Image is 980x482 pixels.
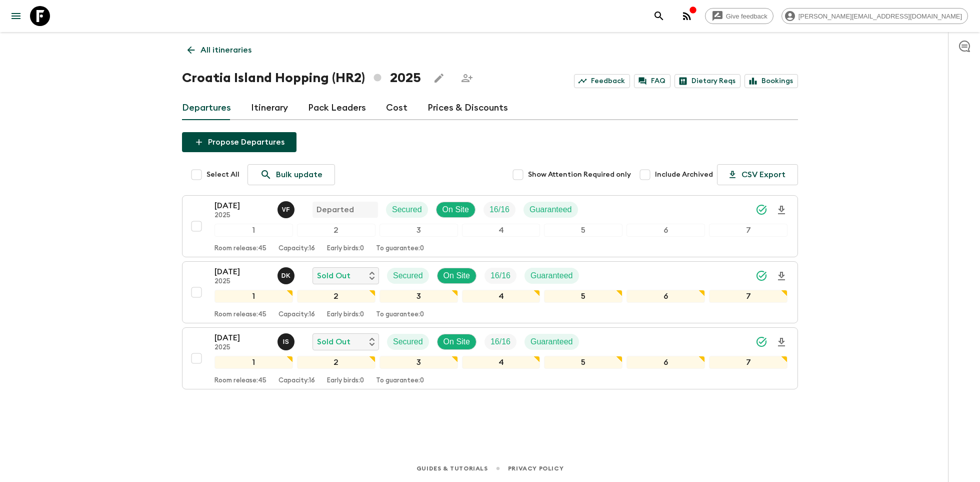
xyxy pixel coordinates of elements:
svg: Synced Successfully [755,270,767,282]
p: Secured [393,336,423,348]
span: [PERSON_NAME][EMAIL_ADDRESS][DOMAIN_NAME] [793,13,967,20]
svg: Download Onboarding [775,336,787,348]
p: To guarantee: 0 [376,245,424,253]
span: Dario Kota [277,270,296,278]
div: 7 [709,356,787,369]
p: Bulk update [276,169,322,181]
div: 3 [379,356,458,369]
span: Include Archived [655,170,713,180]
p: On Site [443,270,470,282]
a: All itineraries [182,40,257,60]
a: Guides & Tutorials [416,463,488,474]
button: DK [277,267,296,284]
p: Room release: 45 [214,245,266,253]
p: I S [283,338,289,346]
svg: Synced Successfully [755,336,767,348]
span: Vedran Forko [277,204,296,212]
p: Secured [392,204,422,216]
a: Dietary Reqs [674,74,740,88]
a: Departures [182,96,231,120]
div: 3 [379,224,458,237]
button: [DATE]2025Ivan StojanovićSold OutSecuredOn SiteTrip FillGuaranteed1234567Room release:45Capacity:... [182,327,798,389]
p: To guarantee: 0 [376,377,424,385]
svg: Download Onboarding [775,204,787,216]
p: Capacity: 16 [278,245,315,253]
h1: Croatia Island Hopping (HR2) 2025 [182,68,421,88]
div: 4 [462,224,540,237]
div: 6 [626,356,705,369]
div: [PERSON_NAME][EMAIL_ADDRESS][DOMAIN_NAME] [781,8,968,24]
span: Give feedback [720,13,773,20]
a: Prices & Discounts [427,96,508,120]
p: [DATE] [214,266,269,278]
div: Secured [386,202,428,218]
p: To guarantee: 0 [376,311,424,319]
p: 16 / 16 [489,204,509,216]
a: Itinerary [251,96,288,120]
p: Sold Out [317,270,350,282]
div: 7 [709,224,787,237]
p: Guaranteed [530,336,573,348]
div: 6 [626,290,705,303]
span: Ivan Stojanović [277,336,296,344]
span: Select All [206,170,239,180]
div: 2 [297,290,375,303]
svg: Download Onboarding [775,270,787,282]
button: Propose Departures [182,132,296,152]
div: 1 [214,224,293,237]
p: Early birds: 0 [327,311,364,319]
p: All itineraries [200,44,251,56]
p: Guaranteed [529,204,572,216]
div: 5 [544,224,622,237]
p: Room release: 45 [214,311,266,319]
p: On Site [442,204,469,216]
p: 2025 [214,278,269,286]
p: Room release: 45 [214,377,266,385]
div: Trip Fill [484,268,516,284]
button: Edit this itinerary [429,68,449,88]
p: 2025 [214,212,269,220]
button: IS [277,333,296,350]
p: D K [281,272,291,280]
button: [DATE]2025Vedran ForkoDepartedSecuredOn SiteTrip FillGuaranteed1234567Room release:45Capacity:16E... [182,195,798,257]
p: 16 / 16 [490,336,510,348]
button: search adventures [649,6,669,26]
p: 2025 [214,344,269,352]
a: Bookings [744,74,798,88]
div: 1 [214,356,293,369]
div: Secured [387,268,429,284]
span: Show Attention Required only [528,170,631,180]
button: CSV Export [717,164,798,185]
p: Secured [393,270,423,282]
div: On Site [437,268,476,284]
div: 7 [709,290,787,303]
div: On Site [437,334,476,350]
p: Early birds: 0 [327,245,364,253]
p: Departed [316,204,354,216]
a: Privacy Policy [508,463,563,474]
div: 5 [544,290,622,303]
div: Secured [387,334,429,350]
p: [DATE] [214,332,269,344]
div: 2 [297,356,375,369]
p: Guaranteed [530,270,573,282]
p: Capacity: 16 [278,311,315,319]
div: 3 [379,290,458,303]
p: Sold Out [317,336,350,348]
div: 2 [297,224,375,237]
a: Cost [386,96,407,120]
p: On Site [443,336,470,348]
div: 6 [626,224,705,237]
a: Bulk update [247,164,335,185]
div: 4 [462,290,540,303]
a: Feedback [574,74,630,88]
button: [DATE]2025Dario KotaSold OutSecuredOn SiteTrip FillGuaranteed1234567Room release:45Capacity:16Ear... [182,261,798,323]
span: Share this itinerary [457,68,477,88]
p: 16 / 16 [490,270,510,282]
a: Give feedback [705,8,773,24]
a: Pack Leaders [308,96,366,120]
svg: Synced Successfully [755,204,767,216]
div: 5 [544,356,622,369]
div: 4 [462,356,540,369]
div: On Site [436,202,475,218]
